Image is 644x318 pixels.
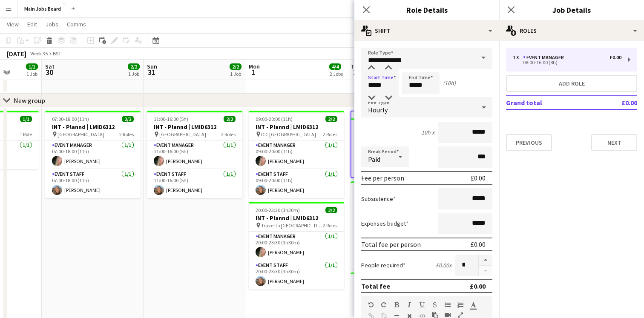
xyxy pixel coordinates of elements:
[351,131,445,138] h3: [PERSON_NAME] Worldwide
[406,301,412,308] button: Italic
[597,96,637,109] td: £0.00
[128,63,140,70] span: 2/2
[261,131,316,138] span: ICC [GEOGRAPHIC_DATA]
[361,174,404,182] div: Fee per person
[26,63,38,70] span: 1/1
[361,240,421,249] div: Total fee per person
[154,116,188,122] span: 11:00-16:00 (5h)
[351,285,446,292] h3: Kennedys | LMID6336
[499,4,644,15] h3: Job Details
[122,116,134,122] span: 2/2
[27,20,37,28] span: Edit
[349,67,360,77] span: 2
[249,111,344,198] app-job-card: 09:00-20:00 (11h)2/2INT - Plannd | LMID6312 ICC [GEOGRAPHIC_DATA]2 RolesEvent Manager1/109:00-20:...
[147,123,242,131] h3: INT - Plannd | LMID6312
[351,111,446,178] app-job-card: Draft08:00-16:00 (8h)0/1[PERSON_NAME] Worldwide1 RoleEvent Manager0/108:00-16:00 (8h)
[249,261,344,289] app-card-role: Event Staff1/120:00-23:30 (3h30m)[PERSON_NAME]
[128,71,139,77] div: 1 Job
[3,19,22,30] a: View
[230,71,241,77] div: 1 Job
[513,60,621,65] div: 08:00-16:00 (8h)
[42,19,62,30] a: Jobs
[361,282,390,290] div: Total fee
[45,63,55,70] span: Sat
[471,174,486,182] div: £0.00
[224,116,236,122] span: 2/2
[351,112,445,118] div: Draft
[46,20,58,28] span: Jobs
[28,50,49,57] span: Week 35
[256,116,293,122] span: 09:00-20:00 (11h)
[221,131,236,138] span: 2 Roles
[499,20,644,41] div: Roles
[14,96,45,105] div: New group
[479,255,492,266] button: Increase
[443,79,456,87] div: (10h)
[381,301,387,308] button: Redo
[45,169,141,198] app-card-role: Event Staff1/107:00-18:00 (11h)[PERSON_NAME]
[17,0,68,17] button: Main Jobs Board
[609,54,621,60] div: £0.00
[361,220,408,227] label: Expenses budget
[513,54,523,60] div: 1 x
[351,240,446,269] app-card-role: Event Staff1/109:00-23:30 (14h30m)[PERSON_NAME]
[7,20,19,28] span: View
[329,63,341,70] span: 4/4
[53,50,61,57] div: BST
[394,301,400,308] button: Bold
[147,169,242,198] app-card-role: Event Staff1/111:00-16:00 (5h)[PERSON_NAME]
[147,63,157,70] span: Sun
[249,202,344,289] app-job-card: 20:00-23:30 (3h30m)2/2INT - Plannd | LMID6312 Travel to [GEOGRAPHIC_DATA]2 RolesEvent Manager1/12...
[419,301,425,308] button: Underline
[506,75,637,92] button: Add role
[323,131,337,138] span: 2 Roles
[591,134,637,151] button: Next
[471,240,486,249] div: £0.00
[147,140,242,169] app-card-role: Event Manager1/111:00-16:00 (5h)[PERSON_NAME]
[45,140,141,169] app-card-role: Event Manager1/107:00-18:00 (11h)[PERSON_NAME]
[45,111,141,198] app-job-card: 07:00-18:00 (11h)2/2INT - Plannd | LMID6312 [GEOGRAPHIC_DATA]2 RolesEvent Manager1/107:00-18:00 (...
[325,207,337,213] span: 2/2
[361,261,405,269] label: People required
[351,148,445,177] app-card-role: Event Manager0/108:00-16:00 (8h)
[20,116,32,122] span: 1/1
[57,131,104,138] span: [GEOGRAPHIC_DATA]
[24,19,40,30] a: Edit
[26,71,37,77] div: 1 Job
[52,116,89,122] span: 07:00-18:00 (11h)
[249,123,344,131] h3: INT - Plannd | LMID6312
[368,106,388,114] span: Hourly
[351,63,360,70] span: Tue
[67,20,86,28] span: Comms
[119,131,134,138] span: 2 Roles
[354,20,499,41] div: Shift
[368,155,380,163] span: Paid
[351,211,446,240] app-card-role: Event Manager1/109:00-23:30 (14h30m)[PERSON_NAME]
[249,140,344,169] app-card-role: Event Manager1/109:00-20:00 (11h)[PERSON_NAME]
[351,181,446,269] div: 09:00-23:30 (14h30m)2/2INT - Plannd | LMID6312 LMID Offices2 RolesEvent Manager1/109:00-23:30 (14...
[351,194,446,201] h3: INT - Plannd | LMID6312
[249,214,344,222] h3: INT - Plannd | LMID6312
[230,63,241,70] span: 2/2
[432,301,438,308] button: Strikethrough
[7,49,26,58] div: [DATE]
[470,301,476,308] button: Text Color
[330,71,343,77] div: 2 Jobs
[261,222,323,229] span: Travel to [GEOGRAPHIC_DATA]
[44,67,55,77] span: 30
[421,129,434,136] div: 10h x
[249,232,344,261] app-card-role: Event Manager1/120:00-23:30 (3h30m)[PERSON_NAME]
[457,301,463,308] button: Ordered List
[256,207,300,213] span: 20:00-23:30 (3h30m)
[147,111,242,198] div: 11:00-16:00 (5h)2/2INT - Plannd | LMID6312 [GEOGRAPHIC_DATA]2 RolesEvent Manager1/111:00-16:00 (5...
[506,134,552,151] button: Previous
[249,63,260,70] span: Mon
[361,195,396,203] label: Subsistence
[470,282,486,290] div: £0.00
[445,301,451,308] button: Unordered List
[247,67,260,77] span: 1
[249,169,344,198] app-card-role: Event Staff1/109:00-20:00 (11h)[PERSON_NAME]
